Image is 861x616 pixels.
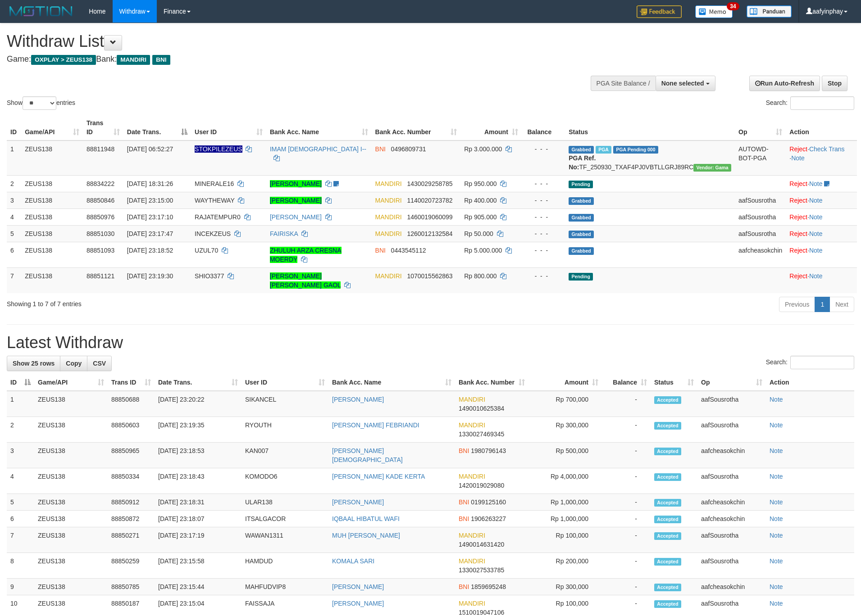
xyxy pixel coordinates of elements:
td: Rp 100,000 [528,527,602,553]
span: RAJATEMPUR0 [195,213,241,221]
td: 9 [7,579,34,595]
a: Note [809,197,823,204]
td: aafcheasokchin [697,511,766,527]
td: RYOUTH [241,417,328,443]
span: MANDIRI [459,421,485,429]
span: BNI [459,447,469,454]
a: [PERSON_NAME][DEMOGRAPHIC_DATA] [332,447,403,463]
th: Game/API: activate to sort column ascending [21,115,83,140]
span: Copy 1070015562863 to clipboard [407,272,452,280]
th: User ID: activate to sort column ascending [241,374,328,391]
td: ZEUS138 [34,553,108,579]
span: 88850846 [87,197,114,204]
div: - - - [525,213,561,222]
td: aafcheasokchin [735,242,786,267]
a: Note [809,180,823,187]
td: - [602,527,651,553]
th: Trans ID: activate to sort column ascending [108,374,155,391]
span: Copy 1420019029080 to clipboard [459,482,504,489]
td: 2 [7,417,34,443]
td: ZEUS138 [21,175,83,192]
span: Rp 950.000 [464,180,497,187]
span: Grabbed [569,247,594,255]
span: Marked by aafsreyleap [596,146,611,154]
a: 1 [815,297,830,312]
span: MANDIRI [459,600,485,607]
span: None selected [661,80,704,87]
span: MINERALE16 [195,180,234,187]
td: 4 [7,468,34,494]
span: Pending [569,273,593,281]
td: - [602,494,651,511]
a: FAIRISKA [270,230,298,237]
span: Accepted [654,558,681,566]
a: ZHULUH ARZA CRESNA MOERDY [270,247,342,263]
td: ZEUS138 [34,417,108,443]
td: 1 [7,391,34,417]
span: MANDIRI [375,272,402,280]
td: [DATE] 23:18:07 [155,511,241,527]
td: - [602,511,651,527]
span: Copy 1430029258785 to clipboard [407,180,452,187]
th: Action [766,374,854,391]
div: PGA Site Balance / [591,76,656,91]
span: MANDIRI [117,55,150,65]
td: 88850688 [108,391,155,417]
span: BNI [375,247,386,254]
span: Show 25 rows [13,360,55,367]
label: Search: [766,96,854,110]
span: Accepted [654,473,681,481]
td: [DATE] 23:20:22 [155,391,241,417]
a: Reject [789,230,807,237]
a: [PERSON_NAME] [332,600,384,607]
td: · [786,225,857,242]
td: 88850872 [108,511,155,527]
span: Copy 1140020723782 to clipboard [407,197,452,204]
td: [DATE] 23:18:43 [155,468,241,494]
a: [PERSON_NAME] [332,498,384,506]
th: User ID: activate to sort column ascending [191,115,266,140]
span: MANDIRI [459,557,485,565]
th: Bank Acc. Number: activate to sort column ascending [372,115,461,140]
td: ZEUS138 [21,242,83,267]
td: aafSousrotha [735,225,786,242]
td: ZEUS138 [34,391,108,417]
a: Check Trans [809,145,845,153]
span: CSV [93,360,106,367]
td: [DATE] 23:15:44 [155,579,241,595]
span: BNI [459,583,469,590]
span: BNI [459,515,469,522]
th: Date Trans.: activate to sort column descending [123,115,191,140]
span: PGA Pending [613,146,658,154]
span: MANDIRI [375,213,402,221]
span: Grabbed [569,197,594,205]
a: Note [791,154,805,162]
div: - - - [525,179,561,188]
td: ZEUS138 [21,225,83,242]
span: Rp 3.000.000 [464,145,502,153]
td: 3 [7,443,34,468]
td: ZEUS138 [34,579,108,595]
span: BNI [375,145,386,153]
span: Grabbed [569,146,594,154]
span: Copy 1330027469345 to clipboard [459,430,504,438]
span: Accepted [654,532,681,540]
td: 5 [7,494,34,511]
div: - - - [525,246,561,255]
th: Balance [522,115,565,140]
th: Trans ID: activate to sort column ascending [83,115,123,140]
span: Vendor URL: https://trx31.1velocity.biz [693,164,731,172]
a: Note [770,600,783,607]
a: Run Auto-Refresh [749,76,820,91]
td: ZEUS138 [34,443,108,468]
td: MAHFUDVIP8 [241,579,328,595]
td: · [786,242,857,267]
td: 5 [7,225,21,242]
td: [DATE] 23:15:58 [155,553,241,579]
span: MANDIRI [459,396,485,403]
div: - - - [525,196,561,205]
a: CSV [87,356,112,371]
td: KOMODO6 [241,468,328,494]
th: Status [565,115,735,140]
td: 6 [7,242,21,267]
